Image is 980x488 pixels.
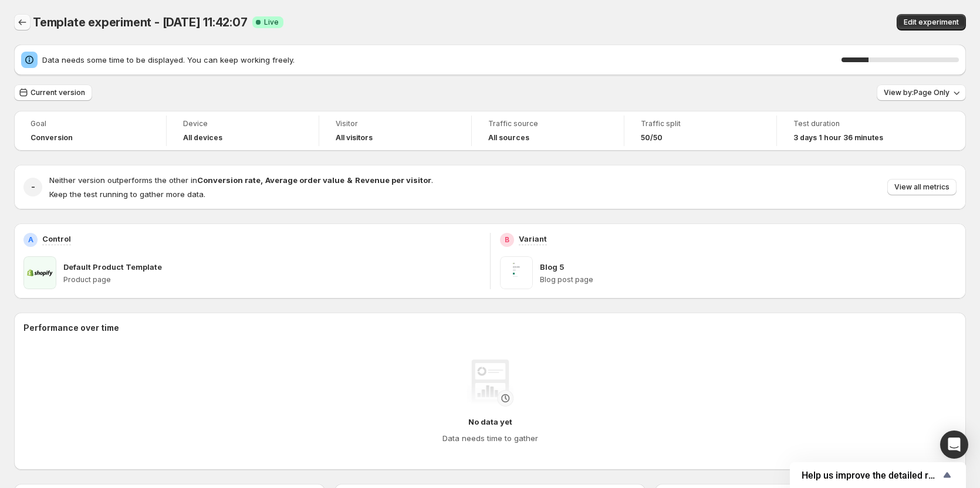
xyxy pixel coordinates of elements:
[904,18,959,27] span: Edit experiment
[884,88,949,97] span: View by: Page Only
[467,360,513,406] img: No data yet
[265,175,344,185] strong: Average order value
[894,182,949,192] span: View all metrics
[540,275,957,284] p: Blog post page
[14,14,31,30] button: Back
[488,118,607,144] a: Traffic sourceAll sources
[355,175,431,185] strong: Revenue per visitor
[42,233,71,245] p: Control
[488,119,607,128] span: Traffic source
[197,175,261,185] strong: Conversion rate
[802,468,954,482] button: Show survey - Help us improve the detailed report for A/B campaigns
[519,233,547,245] p: Variant
[336,118,455,144] a: VisitorAll visitors
[877,84,966,101] button: View by:Page Only
[31,181,35,193] h2: -
[183,119,302,128] span: Device
[49,175,433,185] span: Neither version outperforms the other in .
[897,14,966,30] button: Edit experiment
[802,470,940,481] span: Help us improve the detailed report for A/B campaigns
[442,432,538,444] h4: Data needs time to gather
[23,322,957,334] h2: Performance over time
[793,133,883,143] span: 3 days 1 hour 36 minutes
[14,84,92,101] button: Current version
[31,118,150,144] a: GoalConversion
[183,118,302,144] a: DeviceAll devices
[33,15,248,29] span: Template experiment - [DATE] 11:42:07
[31,133,73,143] span: Conversion
[31,119,150,128] span: Goal
[31,88,85,97] span: Current version
[264,18,279,27] span: Live
[505,235,509,245] h2: B
[641,133,663,143] span: 50/50
[336,119,455,128] span: Visitor
[540,261,564,273] p: Blog 5
[940,431,968,459] div: Open Intercom Messenger
[63,261,162,273] p: Default Product Template
[793,118,913,144] a: Test duration3 days 1 hour 36 minutes
[63,275,481,284] p: Product page
[28,235,33,245] h2: A
[488,133,529,143] h4: All sources
[468,416,512,428] h4: No data yet
[347,175,353,185] strong: &
[887,179,957,195] button: View all metrics
[49,189,205,199] span: Keep the test running to gather more data.
[183,133,222,143] h4: All devices
[793,119,913,128] span: Test duration
[42,54,842,66] span: Data needs some time to be displayed. You can keep working freely.
[23,256,56,289] img: Default Product Template
[641,118,760,144] a: Traffic split50/50
[500,256,533,289] img: Blog 5
[261,175,263,185] strong: ,
[336,133,373,143] h4: All visitors
[641,119,760,128] span: Traffic split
